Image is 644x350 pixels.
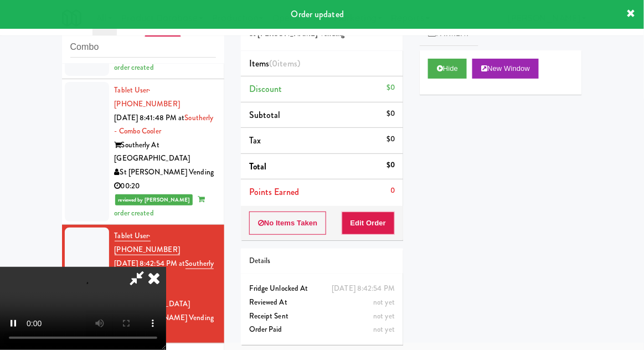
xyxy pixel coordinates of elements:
div: $0 [387,81,395,95]
h5: St [PERSON_NAME] Vending [249,30,395,38]
span: Items [249,57,300,70]
div: Receipt Sent [249,310,395,323]
span: order created [115,194,205,218]
span: Tax [249,134,261,147]
div: Details [249,254,395,268]
input: Search vision orders [70,37,216,58]
span: not yet [373,311,395,321]
a: Tablet User· [PHONE_NUMBER] [115,230,180,255]
span: · [PHONE_NUMBER] [115,230,180,255]
span: order created [115,48,205,73]
span: [DATE] 8:41:48 PM at [115,112,185,123]
div: 0 [390,184,395,198]
span: not yet [373,324,395,334]
span: Points Earned [249,186,299,198]
span: (0 ) [269,57,300,70]
a: Tablet User· [PHONE_NUMBER] [115,85,180,109]
ng-pluralize: items [278,57,298,70]
div: $0 [387,132,395,146]
div: $0 [387,107,395,121]
button: No Items Taken [249,212,327,235]
div: Southerly At [GEOGRAPHIC_DATA] [115,138,216,166]
span: Discount [249,83,282,95]
div: [DATE] 8:42:54 PM [332,282,395,296]
div: Order Paid [249,323,395,337]
div: 00:20 [115,179,216,193]
span: Subtotal [249,109,281,121]
div: St [PERSON_NAME] Vending [115,166,216,179]
div: Fridge Unlocked At [249,282,395,296]
span: Order updated [291,8,344,20]
li: Tablet User· [PHONE_NUMBER][DATE] 8:41:48 PM atSoutherly - Combo CoolerSoutherly At [GEOGRAPHIC_D... [62,79,224,225]
button: New Window [472,59,539,79]
li: Tablet User· [PHONE_NUMBER][DATE] 8:42:54 PM atSoutherly - Combo CoolerSoutherly At [GEOGRAPHIC_D... [62,225,224,343]
span: reviewed by [PERSON_NAME] [115,194,193,205]
span: [DATE] 8:42:54 PM at [115,258,186,269]
span: Total [249,160,267,173]
button: Hide [428,59,467,79]
div: $0 [387,158,395,172]
div: Reviewed At [249,296,395,310]
button: Edit Order [342,212,395,235]
span: not yet [373,297,395,307]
